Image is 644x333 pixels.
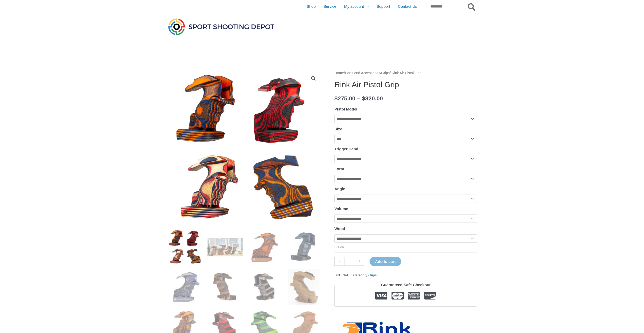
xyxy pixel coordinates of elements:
a: Parts and Accessories [345,71,380,75]
a: Clear options [334,245,344,248]
span: $ [334,95,338,102]
a: View full-screen image gallery [309,74,318,83]
bdi: 275.00 [334,95,355,102]
input: Product quantity [344,257,354,266]
label: Volume [334,206,348,211]
a: + [354,257,364,266]
span: Category: [353,272,377,278]
label: Angle [334,187,345,191]
a: - [334,257,344,266]
span: N/A [343,273,349,277]
a: Grips [368,273,377,277]
span: – [357,95,361,102]
h1: Rink Air Pistol Grip [334,80,477,89]
img: Rink Air Pistol Grip - Image 3 [247,229,282,265]
label: Wood [334,226,345,231]
nav: Breadcrumb [334,70,477,77]
img: Rink Air Pistol Grip - Image 2 [207,229,243,265]
label: Trigger Hand [334,147,358,151]
img: Rink Air Pistol Grip - Image 5 [167,269,203,305]
button: Add to cart [370,257,401,266]
img: Rink Air Pistol Grip [167,229,203,265]
iframe: Customer reviews powered by Trustpilot [334,310,477,317]
bdi: 320.00 [362,95,383,102]
label: Size [334,127,342,131]
img: Rink Air Pistol Grip - Image 6 [207,269,243,305]
a: Grips [381,71,390,75]
img: Sport Shooting Depot [167,17,275,36]
label: Form [334,167,344,171]
a: Home [334,71,344,75]
button: Search [467,2,477,11]
img: Rink Air Pistol Grip - Image 8 [286,269,322,305]
span: $ [362,95,365,102]
span: SKU: [334,272,348,278]
label: Pistol Model [334,107,357,111]
img: Rink Air Pistol Grip - Image 4 [286,229,322,265]
img: Rink Air Pistol Grip - Image 7 [247,269,282,305]
legend: Guaranteed Safe Checkout [379,281,433,288]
